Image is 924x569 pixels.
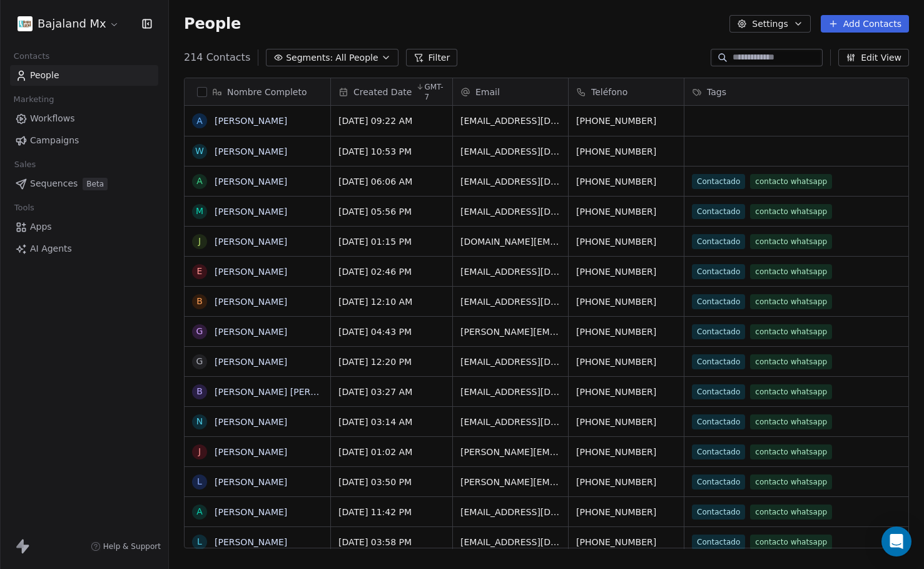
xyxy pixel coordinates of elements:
[692,264,745,279] span: Contactado
[286,51,333,64] span: Segments:
[197,265,203,278] div: E
[30,242,72,255] span: AI Agents
[750,505,832,520] span: contacto whatsapp
[215,387,363,397] a: [PERSON_NAME] [PERSON_NAME]
[692,414,745,429] span: Contactado
[692,505,745,520] span: Contactado
[338,175,445,188] span: [DATE] 06:06 AM
[750,204,832,219] span: contacto whatsapp
[184,50,250,65] span: 214 Contacts
[424,82,445,102] span: GMT-7
[750,384,832,399] span: contacto whatsapp
[338,476,445,488] span: [DATE] 03:50 PM
[576,235,676,248] span: [PHONE_NUMBER]
[8,47,55,66] span: Contacts
[335,51,378,64] span: All People
[692,474,745,490] span: Contactado
[215,267,287,277] a: [PERSON_NAME]
[569,78,684,105] div: Teléfono
[707,86,726,98] span: Tags
[215,477,287,487] a: [PERSON_NAME]
[353,86,412,98] span: Created Date
[215,177,287,187] a: [PERSON_NAME]
[576,386,676,398] span: [PHONE_NUMBER]
[338,235,445,248] span: [DATE] 01:15 PM
[196,115,203,128] div: A
[196,295,203,308] div: B
[215,327,287,337] a: [PERSON_NAME]
[338,416,445,428] span: [DATE] 03:14 AM
[18,16,33,31] img: ppic-bajaland-logo.jpg
[38,16,106,32] span: Bajaland Mx
[215,537,287,547] a: [PERSON_NAME]
[185,106,331,549] div: grid
[338,265,445,278] span: [DATE] 02:46 PM
[195,145,204,158] div: W
[338,536,445,548] span: [DATE] 03:58 PM
[10,217,158,237] a: Apps
[475,86,500,98] span: Email
[215,357,287,367] a: [PERSON_NAME]
[215,297,287,307] a: [PERSON_NAME]
[692,174,745,189] span: Contactado
[30,177,78,190] span: Sequences
[198,445,201,458] div: J
[338,386,445,398] span: [DATE] 03:27 AM
[460,175,561,188] span: [EMAIL_ADDRESS][DOMAIN_NAME]
[338,145,445,158] span: [DATE] 10:53 PM
[750,535,832,550] span: contacto whatsapp
[227,86,307,98] span: Nombre Completo
[576,536,676,548] span: [PHONE_NUMBER]
[460,416,561,428] span: [EMAIL_ADDRESS][DOMAIN_NAME]
[460,356,561,368] span: [EMAIL_ADDRESS][DOMAIN_NAME]
[460,386,561,398] span: [EMAIL_ADDRESS][DOMAIN_NAME]
[197,535,202,548] div: L
[750,264,832,279] span: contacto whatsapp
[576,295,676,308] span: [PHONE_NUMBER]
[30,220,52,233] span: Apps
[30,69,59,82] span: People
[338,205,445,218] span: [DATE] 05:56 PM
[460,295,561,308] span: [EMAIL_ADDRESS][DOMAIN_NAME]
[453,78,568,105] div: Email
[576,356,676,368] span: [PHONE_NUMBER]
[576,175,676,188] span: [PHONE_NUMBER]
[198,235,201,248] div: J
[460,115,561,127] span: [EMAIL_ADDRESS][DOMAIN_NAME]
[338,506,445,518] span: [DATE] 11:42 PM
[215,237,287,247] a: [PERSON_NAME]
[576,205,676,218] span: [PHONE_NUMBER]
[103,541,161,551] span: Help & Support
[692,354,745,369] span: Contactado
[338,356,445,368] span: [DATE] 12:20 PM
[9,198,39,217] span: Tools
[406,49,458,66] button: Filter
[196,355,203,368] div: G
[821,15,909,33] button: Add Contacts
[460,476,561,488] span: [PERSON_NAME][EMAIL_ADDRESS][DOMAIN_NAME]
[750,174,832,189] span: contacto whatsapp
[692,294,745,309] span: Contactado
[692,324,745,339] span: Contactado
[729,15,810,33] button: Settings
[338,115,445,127] span: [DATE] 09:22 AM
[10,238,158,259] a: AI Agents
[576,326,676,338] span: [PHONE_NUMBER]
[215,146,287,156] a: [PERSON_NAME]
[196,175,203,188] div: A
[215,447,287,457] a: [PERSON_NAME]
[750,324,832,339] span: contacto whatsapp
[184,14,241,33] span: People
[215,507,287,517] a: [PERSON_NAME]
[10,173,158,194] a: SequencesBeta
[15,13,122,34] button: Bajaland Mx
[10,65,158,86] a: People
[196,415,203,428] div: N
[750,354,832,369] span: contacto whatsapp
[185,78,330,105] div: Nombre Completo
[10,130,158,151] a: Campaigns
[692,204,745,219] span: Contactado
[338,326,445,338] span: [DATE] 04:43 PM
[838,49,909,66] button: Edit View
[338,295,445,308] span: [DATE] 12:10 AM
